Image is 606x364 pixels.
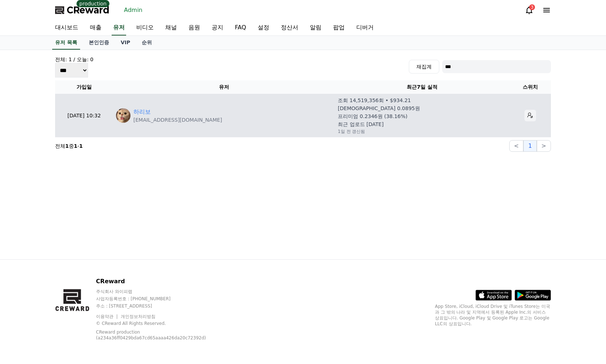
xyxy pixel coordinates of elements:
th: 가입일 [55,80,113,94]
p: [DEMOGRAPHIC_DATA] 0.0895원 [338,105,420,112]
a: 유저 [112,20,126,35]
p: © CReward All Rights Reserved. [96,321,223,326]
div: 3 [529,4,535,10]
p: 전체 중 - [55,142,83,150]
a: 디버거 [350,20,379,35]
th: 스위치 [509,80,551,94]
a: Messages [48,230,94,248]
a: Admin [121,4,145,16]
a: 본인인증 [83,36,115,50]
a: 3 [525,6,534,14]
button: < [509,140,523,152]
p: [DATE] 10:32 [58,112,110,120]
a: 매출 [84,20,107,35]
a: 정산서 [275,20,304,35]
a: 하리보 [133,108,151,116]
button: 재집계 [409,60,439,74]
p: 주소 : [STREET_ADDRESS] [96,303,223,309]
p: 주식회사 와이피랩 [96,289,223,294]
a: VIP [115,36,136,50]
p: CReward production (a234a36ff0429bda67cd65aaaa426da20c72392d) [96,329,212,341]
span: Messages [60,241,82,247]
a: 대시보드 [49,20,84,35]
th: 유저 [113,80,335,94]
p: 프리미엄 0.2346원 (38.16%) [338,113,407,120]
strong: 1 [65,143,69,149]
span: Settings [107,240,125,246]
h4: 전체: 1 / 오늘: 0 [55,56,94,63]
a: 팝업 [327,20,350,35]
a: Home [2,230,48,248]
p: 조회 14,519,356회 • $934.21 [338,97,411,104]
button: > [537,140,551,152]
a: 설정 [252,20,275,35]
strong: 1 [74,143,78,149]
p: CReward [96,277,223,286]
p: 사업자등록번호 : [PHONE_NUMBER] [96,296,223,302]
button: 1 [523,140,536,152]
span: Home [18,240,31,246]
p: 1일 전 갱신됨 [338,129,365,134]
a: 음원 [183,20,206,35]
strong: 1 [79,143,83,149]
a: 공지 [206,20,229,35]
a: 이용약관 [96,314,119,319]
a: 비디오 [130,20,159,35]
a: CReward [55,4,109,16]
a: 알림 [304,20,327,35]
a: Settings [94,230,139,248]
p: 최근 업로드 [DATE] [338,121,383,128]
a: 유저 목록 [52,36,80,50]
p: [EMAIL_ADDRESS][DOMAIN_NAME] [133,116,222,124]
a: 개인정보처리방침 [121,314,155,319]
a: FAQ [229,20,252,35]
p: App Store, iCloud, iCloud Drive 및 iTunes Store는 미국과 그 밖의 나라 및 지역에서 등록된 Apple Inc.의 서비스 상표입니다. Goo... [435,304,551,327]
a: 순위 [136,36,158,50]
span: CReward [67,4,109,16]
img: https://lh3.googleusercontent.com/a/ACg8ocLOmR619qD5XjEFh2fKLs4Q84ZWuCVfCizvQOTI-vw1qp5kxHyZ=s96-c [116,108,130,123]
a: 채널 [159,20,183,35]
th: 최근7일 실적 [335,80,509,94]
